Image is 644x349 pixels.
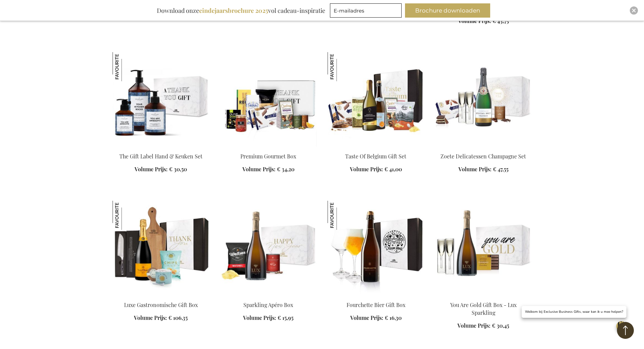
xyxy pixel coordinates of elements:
a: Taste Of Belgium Gift Set [345,153,406,160]
a: Zoete Delicatessen Champagne Set [440,153,526,160]
span: Volume Prijs: [457,322,491,329]
a: Sparkling Apero Box [220,293,317,299]
a: Luxury Culinary Gift Box Luxe Gastronomische Gift Box [113,293,209,299]
a: The Gift Label Hand & Kitchen Set The Gift Label Hand & Keuken Set [113,144,209,151]
img: Taste Of Belgium Gift Set [328,52,424,147]
a: You Are Gold Gift Box - Lux Sparkling [450,301,517,316]
span: Volume Prijs: [350,166,383,173]
div: Download onze vol cadeau-inspiratie [154,3,328,18]
img: Close [632,8,636,13]
span: Volume Prijs: [243,314,276,321]
img: The Gift Label Hand & Keuken Set [113,52,142,81]
img: Luxe Gastronomische Gift Box [113,201,142,230]
span: € 30,50 [169,166,187,173]
span: € 41,00 [384,166,402,173]
a: The Gift Label Hand & Keuken Set [119,153,202,160]
img: Sweet Delights Champagne Set [435,52,532,147]
a: Fourchette Bier Gift Box [347,301,405,308]
a: Volume Prijs: € 106,35 [134,314,188,322]
div: Close [630,6,638,15]
a: Volume Prijs: € 47,55 [458,166,508,173]
span: Volume Prijs: [135,166,168,173]
span: € 106,35 [168,314,188,321]
a: Volume Prijs: € 16,30 [350,314,402,322]
span: Volume Prijs: [458,17,491,24]
a: You Are Gold Gift Box - Lux Sparkling [435,293,532,299]
a: Luxe Gastronomische Gift Box [124,301,198,308]
a: Sweet Delights Champagne Set [435,144,532,151]
img: Sparkling Apero Box [220,201,317,296]
b: eindejaarsbrochure 2025 [199,6,268,15]
img: Premium Gourmet Box [220,52,317,147]
span: € 34,20 [277,166,294,173]
span: € 16,30 [385,314,402,321]
span: € 15,95 [278,314,293,321]
img: Fourchette Beer Gift Box [328,201,424,296]
a: Volume Prijs: € 41,00 [350,166,402,173]
img: Taste Of Belgium Gift Set [328,52,357,81]
img: The Gift Label Hand & Kitchen Set [113,52,209,147]
a: Volume Prijs: € 15,95 [243,314,293,322]
span: Volume Prijs: [134,314,167,321]
img: You Are Gold Gift Box - Lux Sparkling [435,201,532,296]
a: Volume Prijs: € 30,50 [135,166,187,173]
span: Volume Prijs: [458,166,492,173]
a: Volume Prijs: € 43,75 [458,17,509,25]
a: Volume Prijs: € 30,45 [457,322,509,330]
span: Volume Prijs: [350,314,383,321]
span: € 47,55 [493,166,508,173]
a: Volume Prijs: € 34,20 [242,166,294,173]
input: E-mailadres [330,3,402,18]
span: € 43,75 [493,17,509,24]
a: Sparkling Apéro Box [243,301,293,308]
span: Volume Prijs: [242,166,276,173]
button: Brochure downloaden [405,3,490,18]
a: Fourchette Beer Gift Box Fourchette Bier Gift Box [328,293,424,299]
span: € 30,45 [492,322,509,329]
a: Premium Gourmet Box [240,153,296,160]
a: Premium Gourmet Box [220,144,317,151]
img: Fourchette Bier Gift Box [328,201,357,230]
a: Taste Of Belgium Gift Set Taste Of Belgium Gift Set [328,144,424,151]
form: marketing offers and promotions [330,3,404,20]
img: Luxury Culinary Gift Box [113,201,209,296]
